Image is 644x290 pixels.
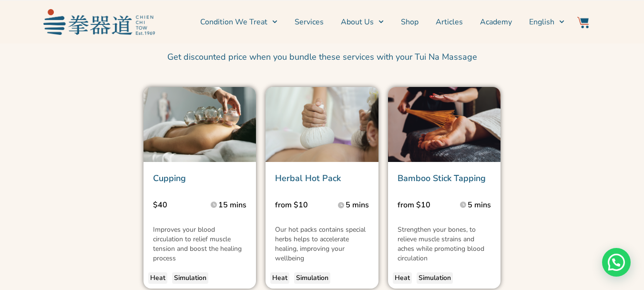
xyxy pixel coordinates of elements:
nav: Menu [160,10,565,34]
span: Heat [395,273,410,283]
p: from $10 [398,199,445,211]
a: Heat [148,272,167,284]
a: Cupping [153,172,186,184]
span: Heat [272,273,287,283]
p: 5 mins [468,199,491,211]
p: Strengthen your bones, to relieve muscle strains and aches while promoting blood circulation [398,225,491,263]
p: $40 [153,199,200,211]
p: Get discounted price when you bundle these services with your Tui Na Massage [48,50,596,64]
a: Simulation [417,272,453,284]
a: Shop [401,10,419,34]
img: Time Grey [338,202,344,208]
span: Simulation [296,273,328,283]
a: English [529,10,564,34]
span: Heat [150,273,165,283]
a: About Us [341,10,384,34]
img: Time Grey [460,202,466,208]
p: from $10 [275,199,322,211]
p: 5 mins [346,199,369,211]
a: Bamboo Stick Tapping [398,172,486,184]
a: Heat [270,272,289,284]
a: Services [295,10,324,34]
p: Our hot packs contains special herbs helps to accelerate healing, improving your wellbeing [275,225,369,263]
a: Articles [436,10,463,34]
img: Time Grey [211,202,217,208]
a: Herbal Hot Pack [275,172,341,184]
img: Website Icon-03 [577,17,589,28]
a: Simulation [172,272,208,284]
span: Simulation [174,273,206,283]
span: Simulation [419,273,451,283]
span: English [529,16,554,28]
a: Condition We Treat [200,10,277,34]
p: Improves your blood circulation to relief muscle tension and boost the healing process [153,225,247,263]
a: Simulation [294,272,330,284]
a: Heat [393,272,412,284]
a: Academy [480,10,512,34]
p: 15 mins [218,199,246,211]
